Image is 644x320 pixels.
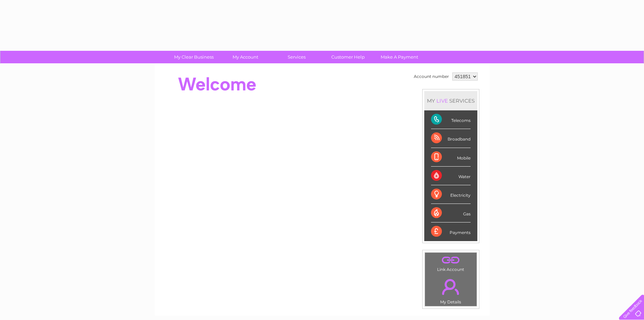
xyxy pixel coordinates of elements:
[372,51,427,63] a: Make A Payment
[431,148,471,167] div: Mobile
[217,51,273,63] a: My Account
[427,254,475,266] a: .
[427,275,475,299] a: .
[425,252,477,274] td: Link Account
[431,222,471,241] div: Payments
[166,51,222,63] a: My Clear Business
[431,110,471,129] div: Telecoms
[435,98,449,104] div: LIVE
[320,51,376,63] a: Customer Help
[269,51,325,63] a: Services
[431,185,471,204] div: Electricity
[424,91,477,110] div: MY SERVICES
[431,204,471,222] div: Gas
[431,167,471,185] div: Water
[412,71,451,82] td: Account number
[425,273,477,306] td: My Details
[431,129,471,148] div: Broadband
